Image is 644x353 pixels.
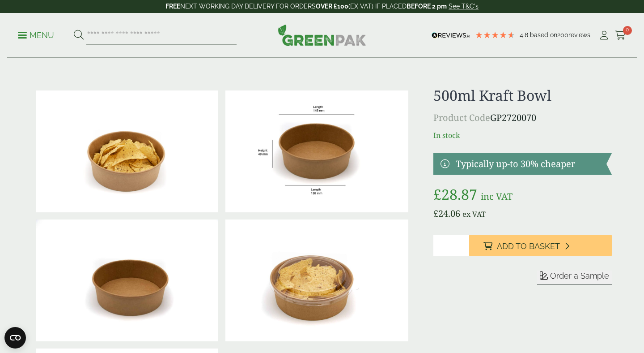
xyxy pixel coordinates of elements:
span: Based on [530,31,557,39]
strong: FREE [165,3,180,10]
h1: 500ml Kraft Bowl [433,87,612,104]
img: Kraft Bowl 500ml With Nachos And Lid [225,220,408,341]
span: reviews [568,31,590,39]
span: 0 [623,26,632,35]
img: Kraft Bowl 500ml With Nachos [36,90,218,212]
a: See T&C's [449,3,479,10]
button: Open CMP widget [4,327,26,349]
span: £ [433,207,438,220]
button: Add to Basket [469,235,612,256]
span: ex VAT [462,209,486,219]
span: Product Code [433,112,490,124]
img: GreenPak Supplies [278,24,366,46]
bdi: 28.87 [433,185,477,204]
bdi: 24.06 [433,207,460,220]
span: 200 [557,31,568,39]
strong: BEFORE 2 pm [407,3,447,10]
img: KraftBowl_500 [225,90,408,212]
p: Menu [18,30,54,41]
p: GP2720070 [433,111,612,125]
i: Cart [615,31,626,40]
p: In stock [433,130,612,141]
img: Kraft Bowl 500ml [36,220,218,341]
strong: OVER £100 [316,3,348,10]
a: Menu [18,30,54,39]
span: Add to Basket [497,241,560,251]
button: Order a Sample [537,271,612,284]
span: inc VAT [481,190,513,202]
span: Order a Sample [550,271,609,280]
i: My Account [598,31,610,40]
span: £ [433,185,441,204]
img: REVIEWS.io [432,32,470,39]
div: 4.79 Stars [475,31,515,39]
span: 4.8 [520,31,530,39]
a: 0 [615,29,626,42]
